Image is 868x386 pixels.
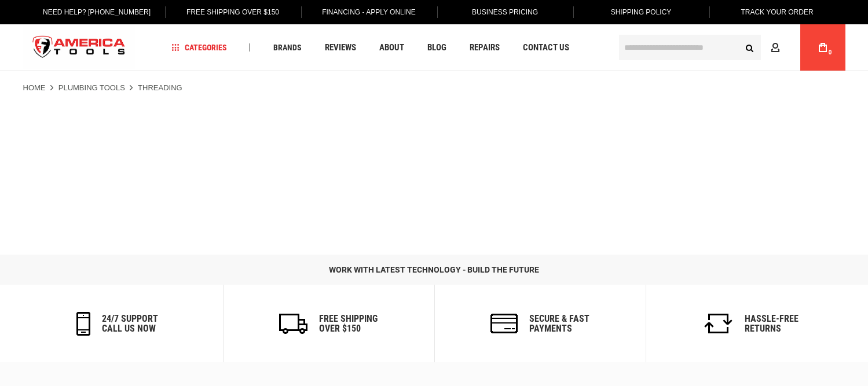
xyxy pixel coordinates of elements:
span: About [379,43,404,52]
a: About [374,40,409,56]
a: Plumbing Tools [58,83,125,93]
img: America Tools [23,26,135,69]
button: Search [739,36,761,58]
a: store logo [23,26,135,69]
span: Brands [273,43,302,52]
a: Blog [422,40,452,56]
h6: 24/7 support call us now [102,314,158,334]
span: Categories [171,43,227,52]
span: Reviews [325,43,356,52]
h6: Free Shipping Over $150 [319,314,378,334]
h6: secure & fast payments [529,314,589,334]
a: Categories [166,40,232,56]
h6: Hassle-Free Returns [745,314,799,334]
span: 0 [829,49,832,56]
a: Repairs [464,40,505,56]
span: Blog [427,43,446,52]
a: Contact Us [518,40,574,56]
span: Shipping Policy [611,8,672,16]
a: 0 [812,24,834,71]
a: Home [23,83,46,93]
a: Reviews [320,40,361,56]
span: Repairs [470,43,500,52]
span: Contact Us [523,43,569,52]
strong: Threading [138,83,182,92]
a: Brands [268,40,307,56]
